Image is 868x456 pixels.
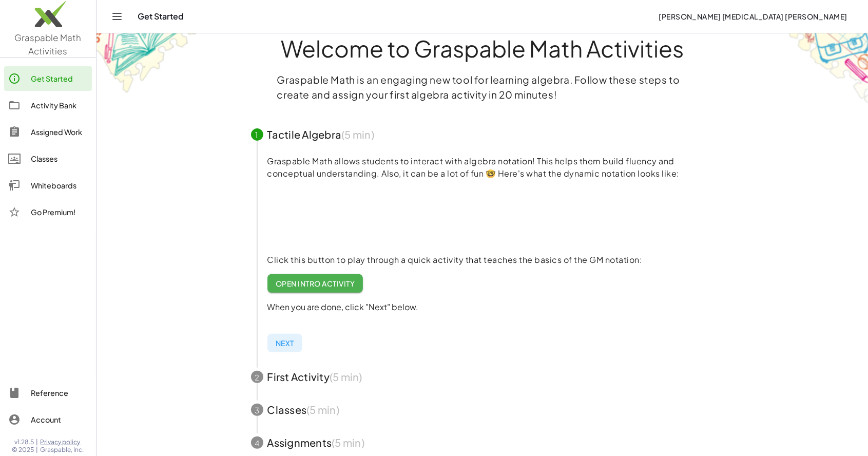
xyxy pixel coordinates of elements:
div: Reference [31,387,88,399]
button: 3Classes(5 min) [239,393,726,426]
div: 1 [251,128,263,141]
div: Assigned Work [31,126,88,138]
div: Go Premium! [31,206,88,218]
span: Next [276,338,294,348]
button: 2First Activity(5 min) [239,360,726,393]
p: Graspable Math allows students to interact with algebra notation! This helps them build fluency a... [267,155,714,180]
img: get-started-bg-ul-Ceg4j33I.png [97,13,225,94]
div: Activity Bank [31,99,88,111]
span: Graspable Math Activities [15,32,82,56]
span: © 2025 [12,446,34,454]
div: 2 [251,371,263,383]
button: Toggle navigation [109,8,125,25]
video: What is this? This is dynamic math notation. Dynamic math notation plays a central role in how Gr... [267,178,421,255]
a: Account [4,407,92,432]
span: Open Intro Activity [276,279,355,288]
a: Reference [4,381,92,405]
h1: Welcome to Graspable Math Activities [232,36,733,60]
div: Account [31,413,88,426]
div: 4 [251,436,263,449]
p: When you are done, click "Next" below. [267,301,714,313]
span: [PERSON_NAME] [MEDICAL_DATA] [PERSON_NAME] [659,12,847,21]
span: | [36,446,38,454]
div: 3 [251,404,263,416]
div: Classes [31,153,88,165]
a: Classes [4,146,92,171]
a: Open Intro Activity [267,274,363,293]
a: Whiteboards [4,173,92,198]
span: | [36,438,38,446]
button: 1Tactile Algebra(5 min) [239,118,726,151]
a: Activity Bank [4,93,92,118]
a: Get Started [4,66,92,91]
div: Get Started [31,72,88,85]
button: Next [267,334,302,352]
a: Assigned Work [4,120,92,144]
button: [PERSON_NAME] [MEDICAL_DATA] [PERSON_NAME] [650,7,856,26]
p: Click this button to play through a quick activity that teaches the basics of the GM notation: [267,254,714,266]
div: Whiteboards [31,179,88,192]
span: v1.28.5 [15,438,34,446]
span: Graspable, Inc. [41,446,84,454]
a: Privacy policy [41,438,84,446]
p: Graspable Math is an engaging new tool for learning algebra. Follow these steps to create and ass... [277,72,688,102]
